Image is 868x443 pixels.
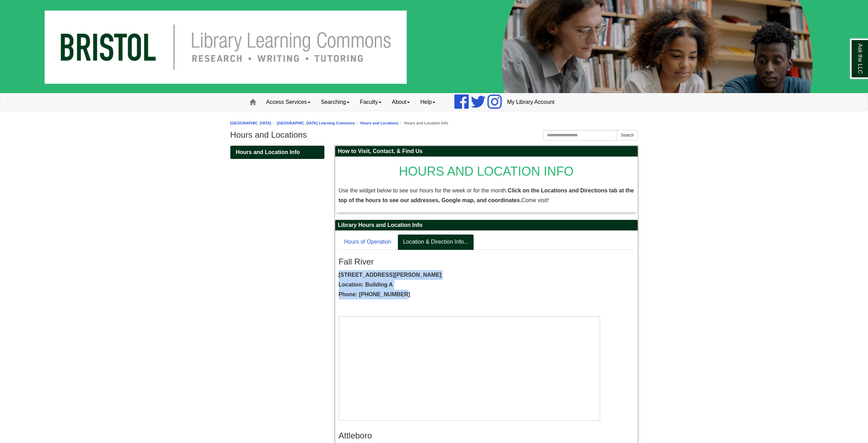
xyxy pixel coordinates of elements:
a: My Library Account [502,93,560,111]
h2: Library Hours and Location Info [335,220,638,231]
h2: How to Visit, Contact, & Find Us [335,146,638,157]
h3: Fall River [339,257,634,267]
a: Access Services [261,93,316,111]
div: Guide Pages [230,146,324,159]
a: Hours of Operation [339,234,397,250]
a: Faculty [355,93,387,111]
nav: breadcrumb [230,120,638,127]
a: [GEOGRAPHIC_DATA] Learning Commons [277,121,355,125]
a: [GEOGRAPHIC_DATA] [230,121,271,125]
a: Help [415,93,440,111]
span: Hours and Location Info [236,149,300,155]
strong: Click on the Locations and Directions tab at the top of the hours to see our addresses, Google ma... [339,188,634,203]
iframe: Fall River [339,316,600,421]
li: Hours and Location Info [399,120,448,127]
a: Hours and Location Info [230,146,324,159]
a: Location & Direction Info... [398,234,474,250]
button: Search [617,130,638,140]
span: Use the widget below to see our hours for the week or for the month. Come visit! [339,188,634,203]
strong: [STREET_ADDRESS][PERSON_NAME] Location: Building A Phone: [PHONE_NUMBER] [339,272,441,297]
span: HOURS AND LOCATION INFO [399,164,574,178]
a: About [387,93,415,111]
a: Hours and Locations [360,121,398,125]
h1: Hours and Locations [230,130,638,140]
a: Searching [316,93,355,111]
h3: Attleboro [339,431,634,441]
